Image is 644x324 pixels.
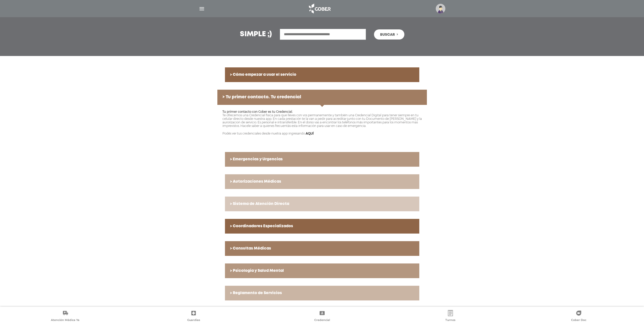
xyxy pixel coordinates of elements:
[217,90,427,105] a: > Tu primer contacto. Tu credencial
[225,174,419,189] a: > Autorizaciones Médicas
[129,310,258,323] a: Guardias
[380,33,395,36] span: Buscar
[230,246,414,251] h6: > Consultas Médicas
[314,318,330,323] span: Credencial
[571,318,586,323] span: Cober Doc
[230,72,414,77] h6: > Cómo empezar a usar el servicio
[230,179,414,184] h6: > Autorizaciones Médicas
[225,241,419,256] a: > Consultas Médicas
[515,310,643,323] a: Cober Doc
[222,95,422,100] h6: > Tu primer contacto. Tu credencial
[230,157,414,162] h6: > Emergencias y Urgencias
[225,219,419,234] a: > Coordinadores Especializados
[222,110,422,128] p: Te ofrecemos una Credencial fisica para que lleves con vos permanemente y también una Credencial ...
[225,286,419,300] a: > Reglamento de Servicios
[258,310,386,323] a: Credencial
[240,31,272,38] h3: Simple ;)
[386,310,514,323] a: Turnos
[306,3,333,15] img: logo_cober_home-white.png
[374,29,404,40] button: Buscar
[225,152,419,167] a: > Emergencias y Urgencias
[230,269,414,273] h6: > Psicología y Salud Mental
[222,131,305,135] span: Podés ver tus credenciales desde nuetra app ingresando
[225,67,419,82] a: > Cómo empezar a usar el servicio
[445,318,455,323] span: Turnos
[199,6,205,12] img: Cober_menu-lines-white.svg
[225,263,419,278] a: > Psicología y Salud Mental
[230,291,414,295] h6: > Reglamento de Servicios
[225,197,419,211] a: > Sistema de Atención Directa
[187,318,200,323] span: Guardias
[306,131,314,135] a: AQUÍ
[230,224,414,228] h6: > Coordinadores Especializados
[436,4,445,13] img: profile-placeholder.svg
[51,318,79,323] span: Atención Médica Ya
[230,202,414,206] h6: > Sistema de Atención Directa
[222,110,293,113] span: Tu primer contacto con Cober es tu Credencial.
[1,310,129,323] a: Atención Médica Ya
